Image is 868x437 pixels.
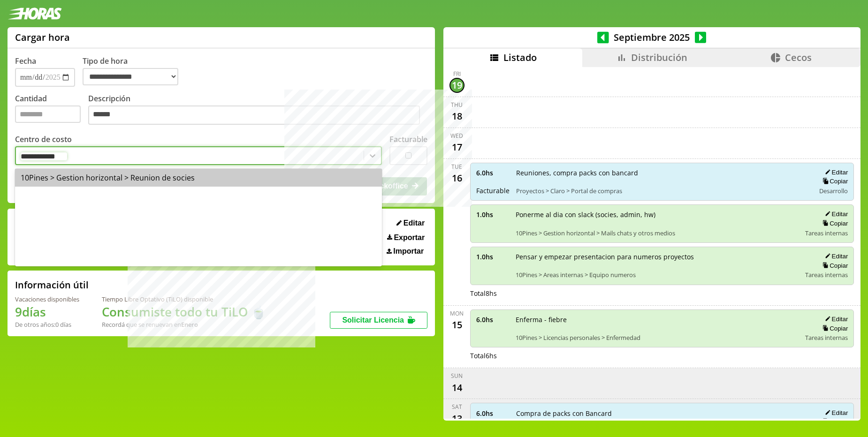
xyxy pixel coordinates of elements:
img: logotipo [8,8,62,20]
span: Cecos [785,51,812,64]
div: Fri [453,70,461,78]
div: 17 [449,140,464,155]
select: Tipo de hora [83,68,178,85]
input: Cantidad [15,105,81,123]
h1: 9 días [15,303,79,320]
button: Exportar [384,233,427,242]
span: Compra de packs con Bancard [516,409,809,418]
label: Descripción [88,93,427,128]
span: 10Pines > Areas internas > Equipo numeros [516,271,799,279]
span: 10Pines > Gestion horizontal > Mails chats y otros medios [516,229,799,237]
span: Importar [393,247,424,256]
div: 19 [449,78,464,93]
button: Editar [822,168,848,176]
span: 6.0 hs [476,409,510,418]
div: 15 [449,317,464,332]
div: 16 [449,171,464,186]
h1: Consumiste todo tu TiLO 🍵 [102,303,266,320]
span: Septiembre 2025 [609,31,695,44]
b: Enero [181,320,198,329]
span: Tareas internas [805,229,848,237]
button: Editar [394,218,427,228]
span: Solicitar Licencia [342,316,404,324]
label: Cantidad [15,93,88,128]
span: 6.0 hs [476,315,509,324]
h1: Cargar hora [15,31,70,44]
button: Copiar [820,177,848,185]
div: Total 8 hs [470,289,854,298]
span: Listado [503,51,537,64]
span: 6.0 hs [476,168,510,177]
span: 10Pines > Licencias personales > Enfermedad [516,333,799,342]
div: 13 [449,411,464,426]
span: 1.0 hs [476,252,509,261]
button: Copiar [820,418,848,426]
div: Wed [450,132,463,140]
button: Editar [822,409,848,417]
span: Proyectos > Claro > Portal de compras [516,187,809,195]
button: Editar [822,210,848,218]
div: 10Pines > Gestion horizontal > Reunion de socies [15,169,382,187]
div: Tue [451,163,462,171]
span: Distribución [631,51,687,64]
span: Enferma - fiebre [516,315,799,324]
button: Solicitar Licencia [330,312,427,329]
div: Tiempo Libre Optativo (TiLO) disponible [102,295,266,303]
span: 1.0 hs [476,210,509,219]
textarea: Descripción [88,105,420,125]
span: Editar [404,219,425,227]
button: Editar [822,252,848,260]
div: Recordá que se renuevan en [102,320,266,329]
label: Tipo de hora [83,56,186,87]
div: 18 [449,109,464,124]
span: Reuniones, compra packs con bancard [516,168,809,177]
div: Sun [451,372,463,380]
span: Pensar y empezar presentacion para numeros proyectos [516,252,799,261]
div: 14 [449,380,464,395]
button: Copiar [820,262,848,270]
span: Exportar [394,234,425,242]
div: Thu [451,101,463,109]
div: Vacaciones disponibles [15,295,79,303]
button: Copiar [820,219,848,227]
div: Total 6 hs [470,351,854,360]
label: Fecha [15,56,36,66]
div: Mon [450,309,464,317]
span: Desarrollo [819,187,848,195]
div: Sat [452,403,462,411]
span: Tareas internas [805,333,848,342]
span: Facturable [476,186,510,195]
h2: Información útil [15,279,89,291]
button: Editar [822,315,848,323]
label: Centro de costo [15,134,72,144]
button: Copiar [820,324,848,332]
div: scrollable content [443,67,860,419]
label: Facturable [389,134,427,144]
div: De otros años: 0 días [15,320,79,329]
span: Ponerme al dia con slack (socies, admin, hw) [516,210,799,219]
span: Tareas internas [805,271,848,279]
